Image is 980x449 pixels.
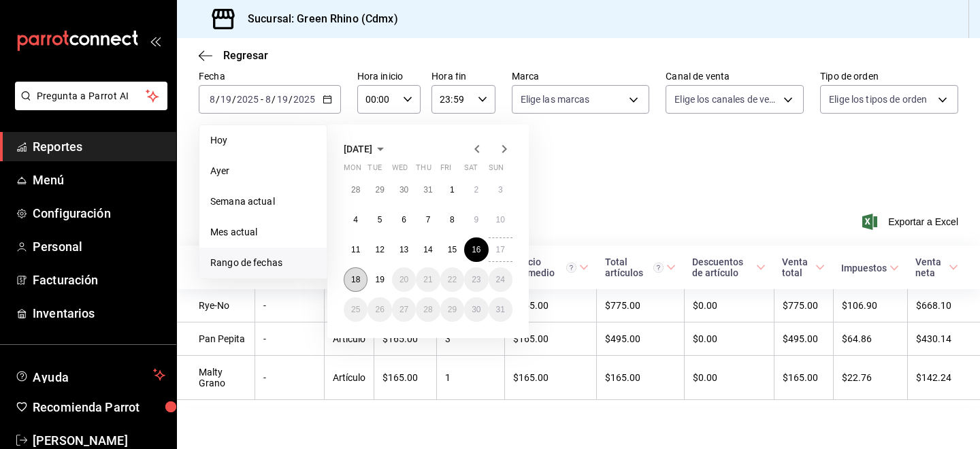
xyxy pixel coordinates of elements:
[474,185,478,195] abbr: August 2, 2025
[774,356,833,400] td: $165.00
[33,398,165,416] span: Recomienda Parrot
[597,289,685,322] td: $775.00
[367,237,391,262] button: August 12, 2025
[255,356,325,400] td: -
[448,275,457,284] abbr: August 22, 2025
[440,178,464,202] button: August 1, 2025
[199,49,268,62] button: Regresar
[392,178,416,202] button: July 30, 2025
[255,289,325,322] td: -
[489,163,504,178] abbr: Sunday
[416,163,431,178] abbr: Thursday
[440,267,464,292] button: August 22, 2025
[265,94,272,105] input: --
[907,289,980,322] td: $668.10
[375,245,384,254] abbr: August 12, 2025
[210,195,316,209] span: Semana actual
[261,94,263,105] span: -
[378,215,382,224] abbr: August 5, 2025
[692,256,753,278] div: Descuentos de artículo
[276,94,289,105] input: --
[605,256,664,278] div: Total artículos
[782,256,825,278] span: Venta total
[33,271,165,289] span: Facturación
[472,245,480,254] abbr: August 16, 2025
[209,94,216,105] input: --
[210,256,316,270] span: Rango de fechas
[692,256,766,278] span: Descuentos de artículo
[255,322,325,356] td: -
[474,215,478,224] abbr: August 9, 2025
[489,297,512,322] button: August 31, 2025
[440,207,464,232] button: August 8, 2025
[423,185,432,195] abbr: July 31, 2025
[684,322,774,356] td: $0.00
[392,267,416,292] button: August 20, 2025
[367,163,381,178] abbr: Tuesday
[344,144,372,154] span: [DATE]
[423,245,432,254] abbr: August 14, 2025
[10,99,167,113] a: Pregunta a Parrot AI
[431,71,495,81] label: Hora fin
[498,185,503,195] abbr: August 3, 2025
[440,237,464,262] button: August 15, 2025
[351,305,360,314] abbr: August 25, 2025
[450,215,455,224] abbr: August 8, 2025
[399,245,408,254] abbr: August 13, 2025
[440,297,464,322] button: August 29, 2025
[210,164,316,178] span: Ayer
[236,94,259,105] input: ----
[489,267,512,292] button: August 24, 2025
[344,207,367,232] button: August 4, 2025
[392,297,416,322] button: August 27, 2025
[841,263,887,273] div: Impuestos
[325,289,374,322] td: Artículo
[774,289,833,322] td: $775.00
[289,94,293,105] span: /
[210,133,316,148] span: Hoy
[15,82,167,110] button: Pregunta a Parrot AI
[351,185,360,195] abbr: July 28, 2025
[33,237,165,256] span: Personal
[272,94,276,105] span: /
[521,93,590,106] span: Elige las marcas
[489,207,512,232] button: August 10, 2025
[375,185,384,195] abbr: July 29, 2025
[33,204,165,222] span: Configuración
[344,297,367,322] button: August 25, 2025
[416,297,440,322] button: August 28, 2025
[416,237,440,262] button: August 14, 2025
[464,267,488,292] button: August 23, 2025
[782,256,813,278] div: Venta total
[199,71,341,81] label: Fecha
[216,94,220,105] span: /
[833,289,907,322] td: $106.90
[423,305,432,314] abbr: August 28, 2025
[464,237,488,262] button: August 16, 2025
[374,322,437,356] td: $165.00
[399,185,408,195] abbr: July 30, 2025
[915,256,946,278] div: Venta neta
[416,267,440,292] button: August 21, 2025
[597,322,685,356] td: $495.00
[684,356,774,400] td: $0.00
[774,322,833,356] td: $495.00
[37,89,146,103] span: Pregunta a Parrot AI
[496,275,505,284] abbr: August 24, 2025
[496,245,505,254] abbr: August 17, 2025
[426,215,431,224] abbr: August 7, 2025
[351,275,360,284] abbr: August 18, 2025
[437,356,505,400] td: 1
[344,237,367,262] button: August 11, 2025
[820,71,958,81] label: Tipo de orden
[399,305,408,314] abbr: August 27, 2025
[177,356,255,400] td: Malty Grano
[237,11,398,27] h3: Sucursal: Green Rhino (Cdmx)
[293,94,316,105] input: ----
[496,215,505,224] abbr: August 10, 2025
[177,289,255,322] td: Rye-No
[448,305,457,314] abbr: August 29, 2025
[450,185,455,195] abbr: August 1, 2025
[653,263,664,273] svg: El total artículos considera cambios de precios en los artículos así como costos adicionales por ...
[33,304,165,322] span: Inventarios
